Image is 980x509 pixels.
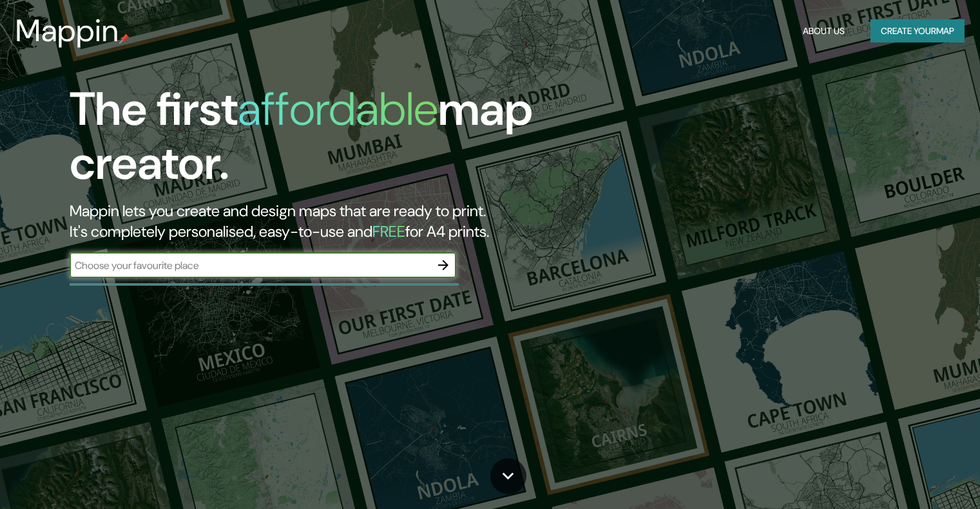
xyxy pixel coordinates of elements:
input: Choose your favourite place [70,258,430,273]
h2: Mappin lets you create and design maps that are ready to print. It's completely personalised, eas... [70,201,560,242]
img: mappin-pin [119,33,130,44]
h1: affordable [238,79,438,139]
h3: Mappin [15,13,119,49]
h5: FREE [372,221,405,241]
h1: The first map creator. [70,82,560,201]
button: Create yourmap [870,19,965,43]
button: About Us [798,19,850,43]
